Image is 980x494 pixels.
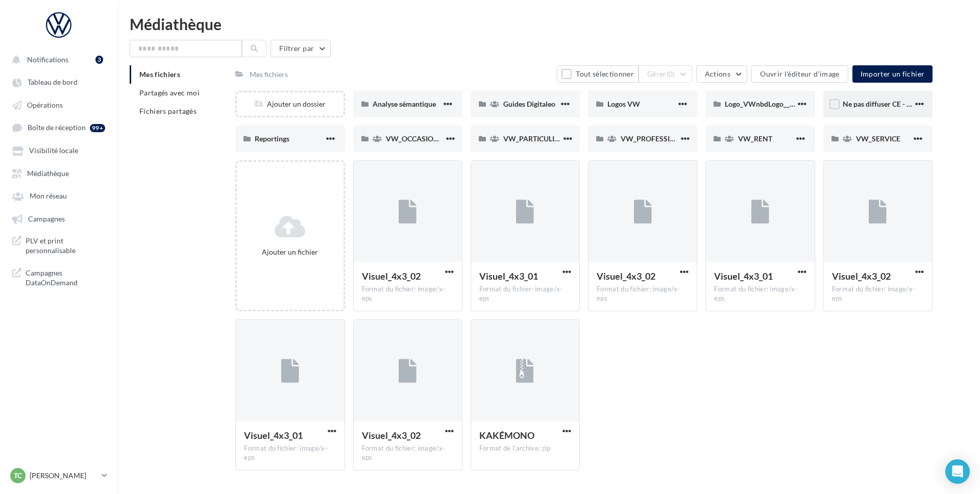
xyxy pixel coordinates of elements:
span: Opérations [27,101,63,109]
div: Format du fichier: image/x-eps [597,285,689,303]
span: Ne pas diffuser CE - Vignette operation [843,100,966,108]
button: Filtrer par [271,40,331,57]
div: Open Intercom Messenger [945,459,970,484]
div: Format de l'archive: zip [479,444,571,453]
span: Mon réseau [30,192,67,201]
span: Visibilité locale [29,146,78,155]
button: Gérer(0) [639,65,692,83]
span: VW_PROFESSIONNELS [621,134,698,143]
a: Mon réseau [6,186,111,205]
span: Boîte de réception [28,123,86,132]
span: Partagés avec moi [139,88,200,97]
button: Tout sélectionner [557,65,639,83]
span: Visuel_4x3_01 [244,430,303,441]
span: VW_RENT [738,134,772,143]
span: Fichiers partagés [139,107,197,115]
span: Guides Digitaleo [503,100,555,108]
button: Importer un fichier [852,65,933,83]
a: Visibilité locale [6,141,111,159]
div: Format du fichier: image/x-eps [244,444,336,462]
span: VW_OCCASIONS_GARANTIES [386,134,486,143]
span: (0) [667,70,675,78]
span: Tableau de bord [28,78,78,87]
span: Visuel_4x3_02 [597,270,655,282]
span: VW_PARTICULIERS [503,134,567,143]
button: Ouvrir l'éditeur d'image [751,65,848,83]
a: Médiathèque [6,164,111,182]
p: [PERSON_NAME] [30,471,97,481]
span: PLV et print personnalisable [26,236,105,256]
span: Visuel_4x3_01 [479,270,538,282]
span: KAKÉMONO [479,430,534,441]
div: Format du fichier: image/x-eps [832,285,924,303]
span: Visuel_4x3_01 [714,270,773,282]
button: Notifications 3 [6,50,107,68]
div: Format du fichier: image/x-eps [714,285,806,303]
a: Campagnes [6,209,111,228]
span: Campagnes [28,214,65,223]
div: Ajouter un fichier [241,247,339,257]
span: Importer un fichier [861,69,925,78]
span: Médiathèque [27,169,69,178]
a: Campagnes DataOnDemand [6,264,111,292]
span: Campagnes DataOnDemand [26,268,105,288]
span: Logo_VWnbdLogo__QUI A MIS DES FICHIERS_Merci_Claire [725,100,915,108]
span: Logos VW [607,100,640,108]
span: Notifications [27,55,68,64]
span: Visuel_4x3_02 [832,270,891,282]
div: Format du fichier: image/x-eps [479,285,571,303]
span: TC [14,471,22,481]
a: Tableau de bord [6,72,111,91]
a: PLV et print personnalisable [6,232,111,260]
a: TC [PERSON_NAME] [8,466,109,485]
div: Médiathèque [130,16,968,32]
button: Actions [696,65,747,83]
span: Visuel_4x3_02 [362,430,421,441]
div: 3 [95,56,103,64]
a: Opérations [6,95,111,114]
div: Ajouter un dossier [237,99,343,109]
div: 99+ [90,124,105,132]
div: Format du fichier: image/x-eps [362,444,454,462]
span: Mes fichiers [139,70,180,79]
span: Actions [705,69,730,78]
span: Reportings [255,134,289,143]
span: Visuel_4x3_02 [362,270,421,282]
span: VW_SERVICE [856,134,900,143]
div: Format du fichier: image/x-eps [362,285,454,303]
a: Boîte de réception 99+ [6,118,111,137]
div: Mes fichiers [250,69,288,80]
span: Analyse sémantique [373,100,436,108]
